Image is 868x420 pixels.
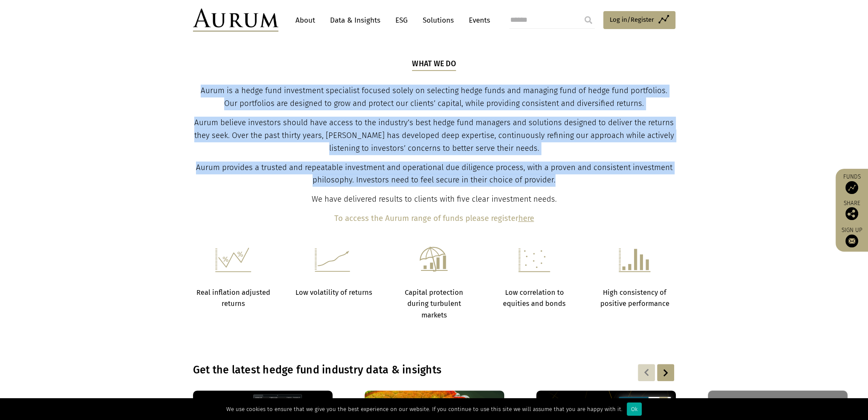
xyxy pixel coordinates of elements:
[627,402,642,416] div: Ok
[840,226,864,247] a: Sign up
[193,364,565,376] h3: Get the latest hedge fund industry data & insights
[465,12,490,28] a: Events
[196,163,672,185] span: Aurum provides a trusted and repeatable investment and operational due diligence process, with a ...
[391,12,412,28] a: ESG
[845,235,858,247] img: Sign up to our newsletter
[295,288,372,297] strong: Low volatility of returns
[201,86,667,108] span: Aurum is a hedge fund investment specialist focused solely on selecting hedge funds and managing ...
[418,12,458,28] a: Solutions
[840,200,864,220] div: Share
[312,194,557,204] span: We have delivered results to clients with five clear investment needs.
[194,118,674,153] span: Aurum believe investors should have access to the industry’s best hedge fund managers and solutio...
[412,59,456,70] h5: What we do
[603,11,675,29] a: Log in/Register
[518,214,534,223] a: here
[326,12,385,28] a: Data & Insights
[580,12,597,29] input: Submit
[196,288,270,308] strong: Real inflation adjusted returns
[193,9,278,32] img: Aurum
[845,181,858,194] img: Access Funds
[840,173,864,194] a: Funds
[291,12,319,28] a: About
[600,288,669,308] strong: High consistency of positive performance
[845,207,858,220] img: Share this post
[503,288,566,308] strong: Low correlation to equities and bonds
[610,15,654,25] span: Log in/Register
[334,214,518,223] b: To access the Aurum range of funds please register
[405,288,463,319] strong: Capital protection during turbulent markets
